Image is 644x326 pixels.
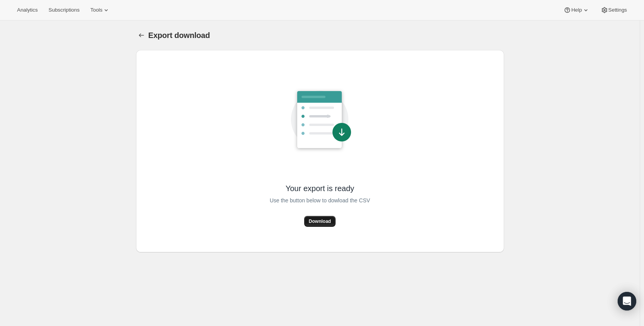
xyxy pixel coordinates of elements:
button: Settings [596,5,632,16]
span: Tools [90,7,102,13]
span: Analytics [17,7,38,13]
button: Help [559,5,594,16]
span: Settings [608,7,627,13]
span: Subscriptions [48,7,79,13]
button: Analytics [12,5,42,16]
button: Tools [86,5,115,16]
button: Export download [136,30,147,41]
button: Subscriptions [44,5,84,16]
span: Help [571,7,582,13]
span: Download [309,218,331,224]
button: Download [304,216,336,227]
span: Export download [148,31,210,40]
span: Use the button below to dowload the CSV [270,196,370,205]
div: Open Intercom Messenger [618,292,636,310]
span: Your export is ready [286,183,354,193]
